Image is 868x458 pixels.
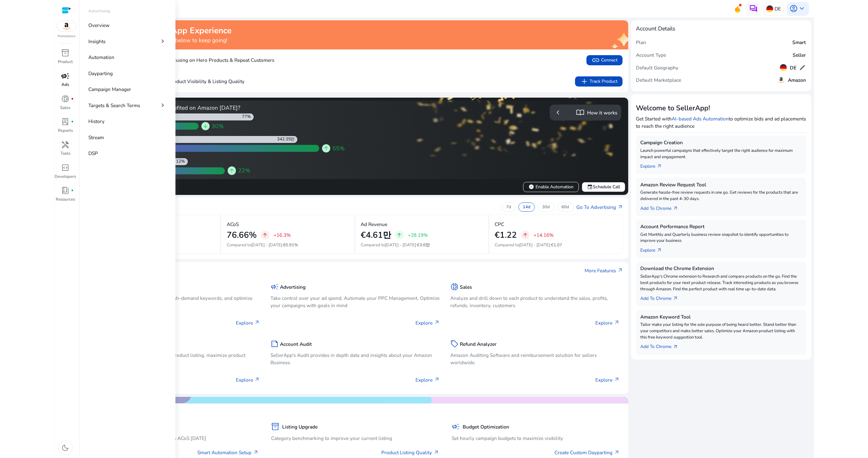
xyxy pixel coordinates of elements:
[254,377,260,383] span: arrow_outward
[54,139,77,162] a: handymanTools
[176,159,188,164] div: 12%
[71,120,74,123] span: fiber_manual_record
[88,102,140,109] p: Targets & Search Terms
[554,108,562,117] span: chevron_left
[506,204,511,210] p: 7d
[640,322,802,340] p: Tailor make your listing for the sole purpose of being heard better. Stand better than your compe...
[640,341,684,351] a: Add To Chrome
[61,72,70,80] span: campaign
[793,40,806,45] h5: Smart
[88,70,113,77] p: Dayparting
[251,242,282,248] span: [DATE] - [DATE]
[60,151,70,157] p: Tools
[640,274,802,292] p: SellerApp's Chrome extension to Research and compare products on the go. Find the best products f...
[282,424,318,430] h5: Listing Upgrade
[587,184,620,190] span: Schedule Call
[656,164,662,169] span: arrow_outward
[274,233,291,237] p: +16.3%
[592,56,600,64] span: link
[270,283,279,291] span: campaign
[636,25,675,32] h4: Account Details
[361,221,387,228] p: Ad Revenue
[636,77,681,83] h5: Default Marketplace
[495,242,617,248] p: Compared to :
[586,55,623,65] button: linkConnect
[434,320,440,326] span: arrow_outward
[575,76,623,87] button: addTrack Product
[88,86,131,93] p: Campaign Manager
[777,76,785,84] img: amazon.svg
[229,168,235,174] span: arrow_upward
[595,319,619,326] p: Explore
[262,232,268,238] span: arrow_upward
[640,190,802,202] p: Generate hassle-free review requests in one go. Get reviews for the products that are delivered i...
[519,242,550,248] span: [DATE] - [DATE]
[61,186,70,195] span: book_4
[71,189,74,192] span: fiber_manual_record
[280,341,312,347] h5: Account Audit
[61,164,70,172] span: code_blocks
[271,423,279,431] span: inventory_2
[283,242,298,248] span: 65.91%
[577,203,623,211] a: Go To Advertisingarrow_outward
[673,206,678,211] span: arrow_outward
[203,123,208,129] span: arrow_downward
[160,102,167,109] span: chevron_right
[434,377,440,383] span: arrow_outward
[408,233,428,237] p: +28.19%
[58,128,73,134] p: Reports
[277,137,298,142] div: 342.35만
[534,233,554,237] p: +14.16%
[227,230,257,240] h2: 76.66%
[397,232,402,238] span: arrow_upward
[495,221,504,228] p: CPC
[640,160,668,170] a: Explorearrow_outward
[551,242,562,248] span: €1.07
[227,242,349,248] p: Compared to :
[640,292,684,302] a: Add To Chrome
[61,95,70,103] span: donut_small
[523,182,579,192] button: verifiedEnable Automation
[587,110,617,116] h5: How it works
[271,435,439,442] p: Category benchmarking to improve your current listing
[775,3,781,14] p: DE
[88,22,110,29] p: Overview
[61,49,70,57] span: inventory_2
[57,21,76,31] img: amazon.svg
[790,4,798,13] span: account_circle
[640,232,802,244] p: Get Monthly and Quarterly business review snapshot to identify opportunities to improve your busi...
[592,56,618,64] span: Connect
[381,449,439,456] a: Product Listing Quality
[452,435,619,442] p: Set hourly campaign budgets to maximize visibility
[60,105,71,111] p: Sales
[253,450,259,455] span: arrow_outward
[618,204,623,210] span: arrow_outward
[618,268,623,273] span: arrow_outward
[582,182,625,192] button: eventSchedule Call
[460,284,472,290] h5: Sales
[576,108,584,117] span: import_contacts
[595,376,619,384] p: Explore
[640,266,802,271] h5: Download the Chrome Extension
[88,38,105,45] p: Insights
[62,82,69,88] p: Ads
[56,197,75,203] p: Resources
[562,204,569,210] p: 60d
[529,184,573,190] span: Enable Automation
[580,77,618,86] span: Track Product
[656,248,662,253] span: arrow_outward
[254,320,260,326] span: arrow_outward
[88,54,114,61] p: Automation
[463,424,509,430] h5: Budget Optimization
[640,140,802,145] h5: Campaign Creation
[242,114,254,120] div: 77%
[614,450,620,455] span: arrow_outward
[640,148,802,160] p: Launch powerful campaigns that effectively target the right audience for maximum impact and engag...
[54,116,77,139] a: lab_profilefiber_manual_recordReports
[71,98,74,100] span: fiber_manual_record
[452,423,460,431] span: campaign
[54,70,77,93] a: campaignAds
[270,340,279,348] span: summarize
[61,444,70,452] span: dark_mode
[790,65,796,71] h5: DE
